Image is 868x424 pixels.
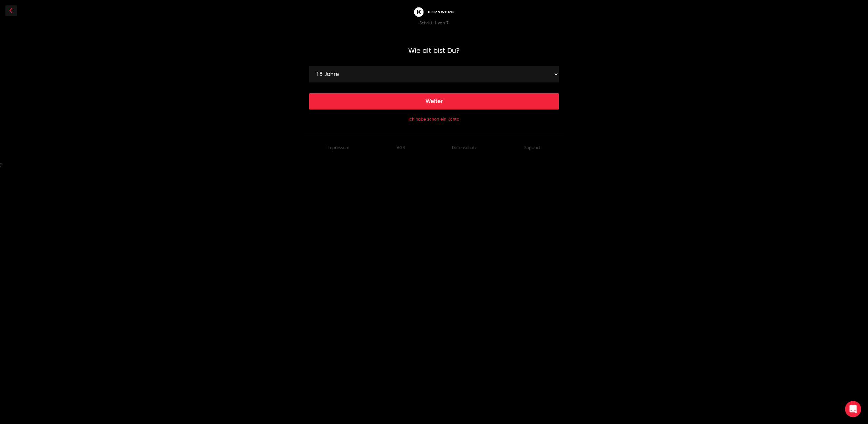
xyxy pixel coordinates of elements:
[419,20,449,25] span: Schritt 1 von 7
[309,93,559,109] button: Weiter
[397,145,405,150] a: AGB
[412,5,456,19] img: Kernwerk®
[328,145,349,150] a: Impressum
[524,145,540,150] button: Support
[309,46,559,55] h1: Wie alt bist Du?
[409,117,459,122] button: Ich habe schon ein Konto
[845,401,861,417] iframe: Intercom live chat
[452,145,477,150] a: Datenschutz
